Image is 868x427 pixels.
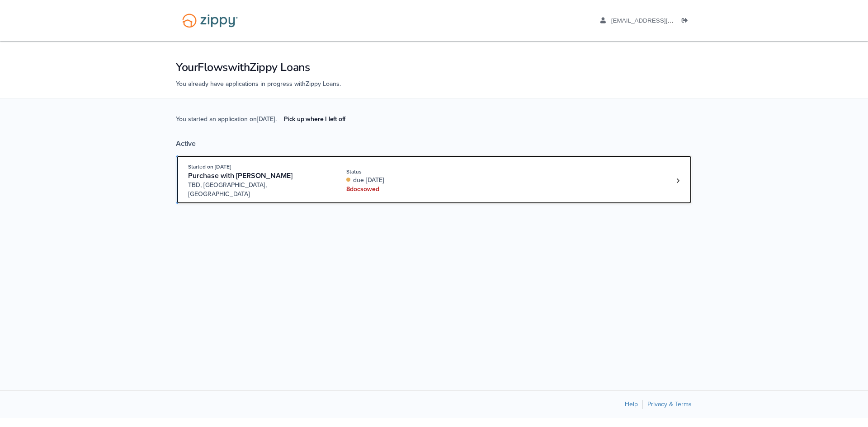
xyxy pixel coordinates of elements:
[176,139,692,148] div: Active
[277,112,353,127] a: Pick up where I left off
[176,60,692,75] h1: Your Flows with Zippy Loans
[611,17,715,24] span: fabylopez94@gmail.com
[625,400,638,408] a: Help
[671,174,684,188] a: Loan number 4260020
[600,17,715,26] a: edit profile
[188,164,231,170] span: Started on [DATE]
[176,80,341,88] span: You already have applications in progress with Zippy Loans .
[346,168,467,176] div: Status
[346,185,467,194] div: 8 doc s owed
[188,171,292,180] span: Purchase with [PERSON_NAME]
[176,114,353,139] span: You started an application on [DATE] .
[176,155,692,204] a: Open loan 4260020
[188,181,326,199] span: TBD, [GEOGRAPHIC_DATA], [GEOGRAPHIC_DATA]
[346,176,467,185] div: due [DATE]
[647,400,692,408] a: Privacy & Terms
[176,9,244,32] img: Logo
[682,17,692,26] a: Log out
